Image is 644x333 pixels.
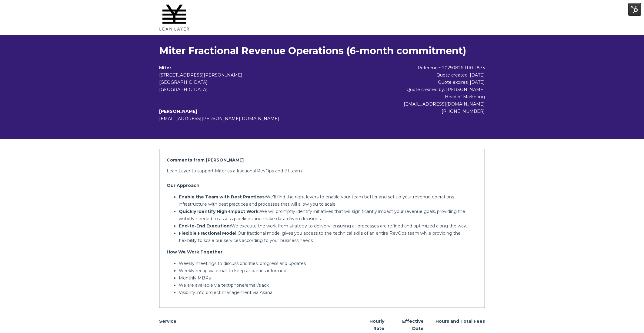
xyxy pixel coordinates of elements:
p: We execute the work from strategy to delivery, ensuring all processes are refined and optimized a... [179,222,477,230]
b: Miter [159,65,171,70]
strong: Enable the Team with Best Practices: [179,194,266,200]
p: Monthly MBRs [179,274,477,282]
div: Quote expires: [DATE] [338,79,485,86]
img: HubSpot Tools Menu Toggle [628,3,641,16]
span: Quote created by: [PERSON_NAME] Head of Marketing [EMAIL_ADDRESS][DOMAIN_NAME] [PHONE_NUMBER] [404,87,485,114]
span: [EMAIL_ADDRESS][PERSON_NAME][DOMAIN_NAME] [159,116,279,121]
p: We are available via text/phone/email/slack [179,282,477,289]
div: Reference: 20250826-111011873 [338,64,485,71]
h2: Comments from [PERSON_NAME] [167,156,477,164]
p: Lean Layer to support Miter as a fractional RevOps and BI team. [167,167,477,175]
img: Lean Layer [159,2,189,33]
strong: Flexible Fractional Model: [179,230,238,236]
strong: Quickly Identify High-Impact Work: [179,209,260,214]
p: We will promptly identify initiatives that will significantly impact your revenue goals, providin... [179,208,477,222]
p: Visibility into project management via Asana [179,289,477,296]
strong: End-to-End Execution: [179,223,231,229]
p: We'll find the right levers to enable your team better and set up your revenue operations infrast... [179,193,477,208]
h1: Miter Fractional Revenue Operations (6-month commitment) [159,45,485,57]
p: Our fractional model gives you access to the technical skills of an entire RevOps team while prov... [179,230,477,244]
address: [STREET_ADDRESS][PERSON_NAME] [GEOGRAPHIC_DATA] [GEOGRAPHIC_DATA] [159,71,338,93]
div: Quote created: [DATE] [338,71,485,79]
p: Weekly recap via email to keep all parties informed [179,267,477,274]
strong: Our Approach [167,183,199,188]
b: [PERSON_NAME] [159,109,197,114]
p: Weekly meetings to discuss priorities, progress and updates [179,260,477,267]
strong: How We Work Together [167,249,222,255]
